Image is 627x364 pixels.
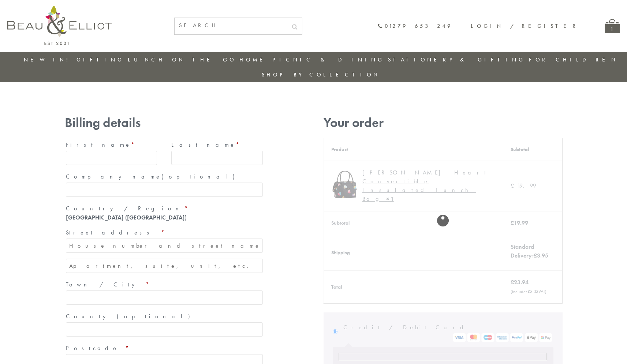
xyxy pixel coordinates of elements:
strong: [GEOGRAPHIC_DATA] ([GEOGRAPHIC_DATA]) [66,214,187,221]
a: Picnic & Dining [272,56,384,63]
a: 1 [605,19,620,33]
a: Lunch On The Go [128,56,236,63]
a: 01279 653 249 [377,23,452,29]
label: County [66,311,263,322]
label: Country / Region [66,203,263,214]
a: For Children [529,56,618,63]
img: logo [7,5,112,45]
span: (optional) [117,312,194,320]
a: Login / Register [471,22,579,30]
a: Stationery & Gifting [388,56,525,63]
a: New in! [24,56,73,63]
label: Last name [171,139,263,151]
span: (optional) [161,173,239,180]
label: Postcode [66,342,263,354]
label: Town / City [66,279,263,290]
input: SEARCH [175,18,287,33]
a: Shop by collection [262,71,380,78]
label: Street address [66,227,263,239]
a: Home [239,56,269,63]
input: House number and street name [66,239,263,253]
a: Gifting [76,56,124,63]
h3: Billing details [65,115,264,130]
label: Company name [66,171,263,183]
label: First name [66,139,157,151]
input: Apartment, suite, unit, etc. (optional) [66,259,263,273]
h3: Your order [324,115,563,130]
